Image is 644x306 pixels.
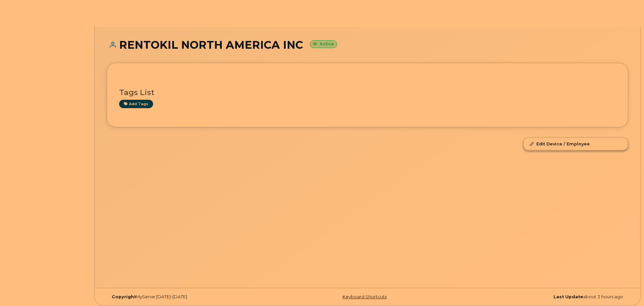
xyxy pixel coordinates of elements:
[107,294,281,300] div: MyServe [DATE]–[DATE]
[107,39,628,51] h1: RENTOKIL NORTH AMERICA INC
[454,294,628,300] div: about 3 hours ago
[524,138,628,150] a: Edit Device / Employee
[112,294,136,299] strong: Copyright
[343,294,387,299] a: Keyboard Shortcuts
[119,88,616,97] h3: Tags List
[553,294,583,299] strong: Last Update
[119,100,153,108] a: Add tags
[310,40,337,48] small: Active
